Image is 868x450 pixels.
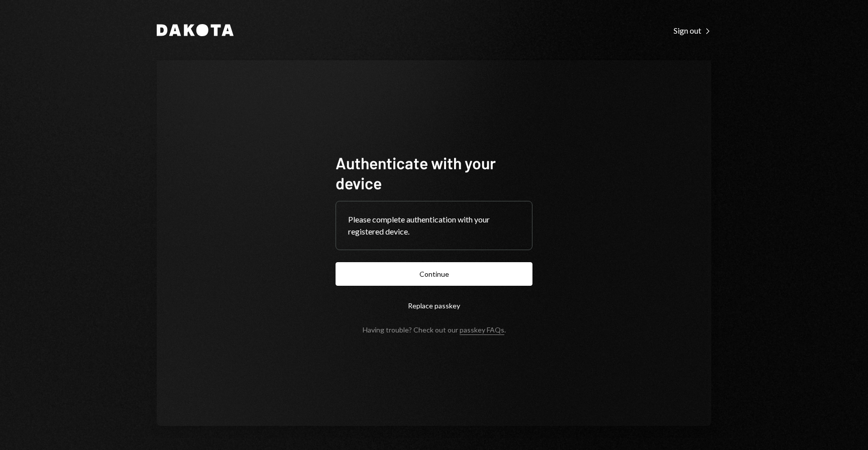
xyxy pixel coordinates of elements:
[336,294,532,317] button: Replace passkey
[336,153,532,193] h1: Authenticate with your device
[460,325,504,335] a: passkey FAQs
[674,26,711,36] div: Sign out
[363,325,506,334] div: Having trouble? Check out our .
[348,213,520,238] div: Please complete authentication with your registered device.
[674,25,711,36] a: Sign out
[336,262,532,286] button: Continue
